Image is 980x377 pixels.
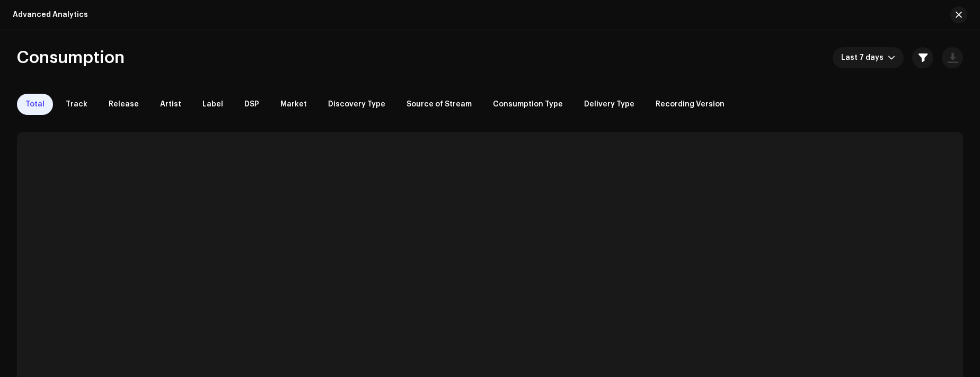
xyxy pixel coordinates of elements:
[888,47,895,68] div: dropdown trigger
[656,100,725,109] span: Recording Version
[280,100,307,109] span: Market
[244,100,259,109] span: DSP
[493,100,563,109] span: Consumption Type
[202,100,223,109] span: Label
[841,47,888,68] span: Last 7 days
[328,100,385,109] span: Discovery Type
[160,100,181,109] span: Artist
[407,100,472,109] span: Source of Stream
[584,100,634,109] span: Delivery Type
